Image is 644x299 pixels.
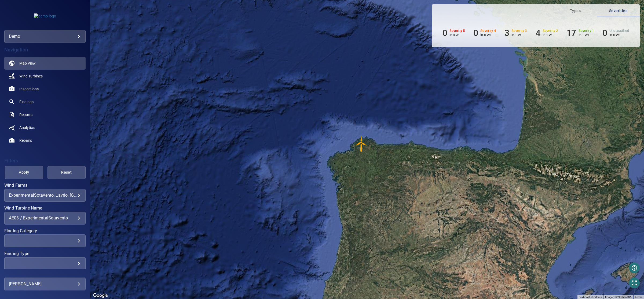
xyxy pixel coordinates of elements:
[9,193,81,198] div: ExperimentalSotavento, Lavrio, [GEOGRAPHIC_DATA]
[4,252,86,256] label: Finding Type
[4,47,86,53] h4: Navigation
[449,29,465,33] h6: Severity 5
[19,112,32,117] span: Reports
[19,61,36,66] span: Map View
[543,29,558,33] h6: Severity 2
[635,296,642,298] a: Terms (opens in new tab)
[609,29,629,33] h6: Unclassified
[9,32,81,41] div: demo
[579,33,594,37] p: in 1 WT
[609,33,629,37] p: in 0 WT
[4,121,86,134] a: analytics noActive
[504,28,527,38] li: Severity 3
[557,8,594,14] span: Types
[480,29,496,33] h6: Severity 4
[19,73,43,79] span: Wind Turbines
[536,28,558,38] li: Severity 2
[47,166,86,179] button: Reset
[602,28,607,38] h6: 0
[19,125,35,130] span: Analytics
[353,136,369,152] img: windFarmIconCat3.svg
[9,280,81,288] div: [PERSON_NAME]
[4,189,86,202] div: Wind Farms
[34,13,56,19] img: demo-logo
[4,57,86,70] a: map active
[4,158,86,163] h4: Filters
[19,138,32,143] span: Repairs
[4,206,86,210] label: Wind Turbine Name
[4,183,86,188] label: Wind Farms
[4,257,86,270] div: Finding Type
[605,296,632,298] span: Imagery ©2025 NASA
[566,28,576,38] h6: 17
[442,28,447,38] h6: 0
[54,169,79,176] span: Reset
[4,70,86,83] a: windturbines noActive
[353,136,369,152] gmp-advanced-marker: AE03
[4,108,86,121] a: reports noActive
[579,29,594,33] h6: Severity 1
[511,29,527,33] h6: Severity 3
[9,215,81,220] div: AE03 / ExperimentalSotavento
[600,8,636,14] span: Severities
[12,169,36,176] span: Apply
[5,166,43,179] button: Apply
[4,95,86,108] a: findings noActive
[4,30,86,43] div: demo
[19,99,34,104] span: Findings
[543,33,558,37] p: in 1 WT
[4,229,86,233] label: Finding Category
[4,134,86,147] a: repairs noActive
[511,33,527,37] p: in 1 WT
[19,86,39,92] span: Inspections
[4,83,86,95] a: inspections noActive
[92,292,109,299] a: Open this area in Google Maps (opens a new window)
[579,295,602,299] button: Keyboard shortcuts
[536,28,540,38] h6: 4
[92,292,109,299] img: Google
[480,33,496,37] p: in 0 WT
[473,28,478,38] h6: 0
[4,212,86,225] div: Wind Turbine Name
[4,234,86,247] div: Finding Category
[473,28,496,38] li: Severity 4
[449,33,465,37] p: in 0 WT
[504,28,509,38] h6: 3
